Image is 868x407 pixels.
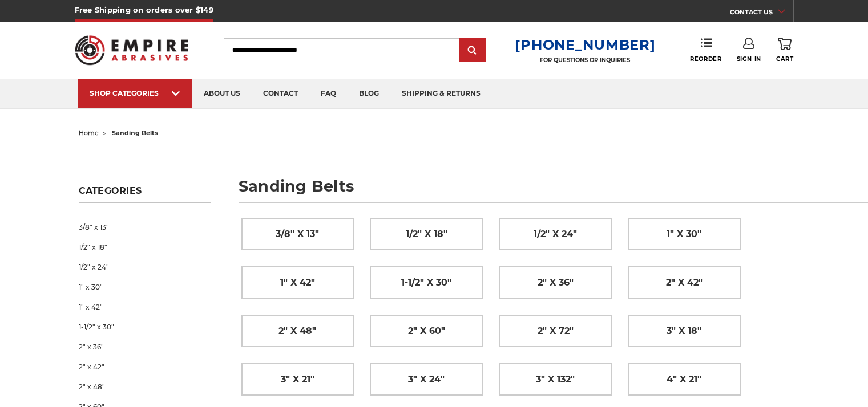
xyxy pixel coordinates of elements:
[348,79,390,108] a: blog
[667,321,701,341] span: 3" x 18"
[370,364,482,395] a: 3" x 24"
[242,218,354,250] a: 3/8" x 13"
[79,377,211,397] a: 2" x 48"
[515,56,655,64] p: FOR QUESTIONS OR INQUIRIES
[628,218,740,250] a: 1" x 30"
[112,129,158,137] span: sanding belts
[280,273,315,292] span: 1" x 42"
[370,267,482,298] a: 1-1/2" x 30"
[79,357,211,377] a: 2" x 42"
[79,317,211,337] a: 1-1/2" x 30"
[79,185,211,203] h5: Categories
[730,6,793,22] a: CONTACT US
[737,55,761,63] span: Sign In
[628,267,740,298] a: 2" x 42"
[499,218,611,250] a: 1/2" x 24"
[690,38,721,62] a: Reorder
[776,55,793,63] span: Cart
[242,315,354,347] a: 2" x 48"
[192,79,252,108] a: about us
[666,273,703,292] span: 2" x 42"
[499,315,611,347] a: 2" x 72"
[690,55,721,63] span: Reorder
[406,225,447,244] span: 1/2" x 18"
[408,321,445,341] span: 2" x 60"
[499,267,611,298] a: 2" x 36"
[538,273,574,292] span: 2" x 36"
[534,225,577,244] span: 1/2" x 24"
[667,370,701,389] span: 4" x 21"
[538,321,574,341] span: 2" x 72"
[79,337,211,357] a: 2" x 36"
[75,28,189,72] img: Empire Abrasives
[276,225,319,244] span: 3/8" x 13"
[408,370,445,389] span: 3" x 24"
[79,297,211,317] a: 1" x 42"
[281,370,314,389] span: 3" x 21"
[667,225,701,244] span: 1" x 30"
[461,39,484,62] input: Submit
[628,364,740,395] a: 4" x 21"
[499,364,611,395] a: 3" x 132"
[242,267,354,298] a: 1" x 42"
[401,273,451,292] span: 1-1/2" x 30"
[515,36,655,53] a: [PHONE_NUMBER]
[242,364,354,395] a: 3" x 21"
[278,321,316,341] span: 2" x 48"
[390,79,492,108] a: shipping & returns
[79,217,211,237] a: 3/8" x 13"
[536,370,575,389] span: 3" x 132"
[628,315,740,347] a: 3" x 18"
[252,79,309,108] a: contact
[309,79,348,108] a: faq
[79,277,211,297] a: 1" x 30"
[90,89,181,97] div: SHOP CATEGORIES
[370,218,482,250] a: 1/2" x 18"
[79,129,99,137] a: home
[79,237,211,257] a: 1/2" x 18"
[79,257,211,277] a: 1/2" x 24"
[370,315,482,347] a: 2" x 60"
[776,38,793,63] a: Cart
